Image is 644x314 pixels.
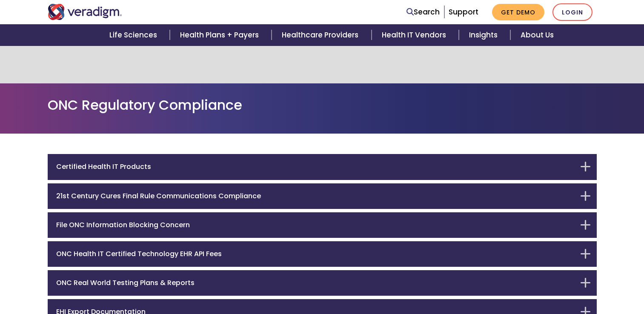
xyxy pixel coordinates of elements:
h6: 21st Century Cures Final Rule Communications Compliance [56,192,575,200]
a: Get Demo [492,4,544,20]
a: Support [449,7,478,17]
h6: ONC Real World Testing Plans & Reports [56,279,575,287]
a: Healthcare Providers [272,24,371,46]
a: Search [406,6,440,18]
h1: ONC Regulatory Compliance [48,97,597,113]
h6: File ONC Information Blocking Concern [56,221,575,229]
a: Insights [459,24,510,46]
img: Veradigm logo [48,4,122,20]
a: Life Sciences [99,24,170,46]
a: Login [552,3,592,21]
h6: Certified Health IT Products [56,163,575,171]
a: About Us [510,24,564,46]
a: Health IT Vendors [372,24,459,46]
h6: ONC Health IT Certified Technology EHR API Fees [56,250,575,258]
a: Health Plans + Payers [170,24,272,46]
